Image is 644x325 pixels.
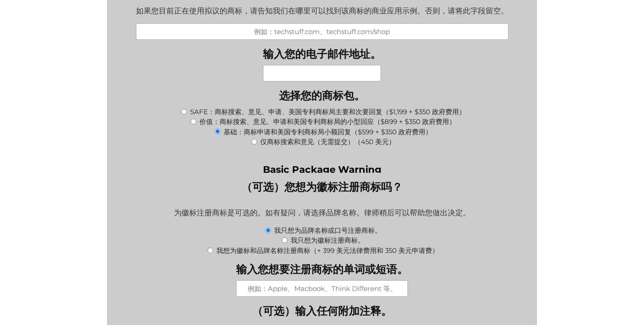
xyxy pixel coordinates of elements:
[174,208,470,217] font: 为徽标注册商标是可选的。如有疑问，请选择品牌名称。律师稍后可以帮助您做出决定。
[260,137,395,146] font: 仅商标搜索和意见（无需提交）（450 美元）
[291,236,364,245] font: 我只想为徽标注册商标。
[241,180,402,193] font: （可选）您想为徽标注册商标吗？
[236,280,408,297] input: 例如：Apple、Macbook、Think Different 等。
[274,226,381,235] font: 我只想为品牌名称或口号注册商标。
[136,6,508,15] font: 如果您目前正在使用拟议的商标，请告知我们在哪里可以找到该商标的商业应用示例。否则，请将此字段留空。
[199,117,456,126] font: 价值：商标搜索、意见、申请和美国专利商标局的小型回应（$899 + $350 政府费用）
[252,304,392,317] font: （可选）输入任何附加注释。
[263,163,381,175] strong: Basic Package Warning
[279,89,365,102] font: 选择您的商标包。
[224,128,432,136] font: 基础：商标申请和美国专利商标局小额回复（$599 + $350 政府费用）
[216,246,439,255] font: 我想为徽标和品牌名称注册商标（+ 399 美元法律费用和 350 美元申请费）
[236,263,408,276] font: 输入您想要注册商标的单词或短语。
[136,23,508,40] input: 例如：techstuff.com、techstuff.com/shop
[190,107,466,116] font: SAFE：商标搜索、意见、申请、美国专利商标局主要和次要回复（$1,199 + $350 政府费用）
[114,163,529,173] div: The Basic package does not come with a search and legal opinion from an attorney. While the Basic...
[263,47,381,60] font: 输入您的电子邮件地址。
